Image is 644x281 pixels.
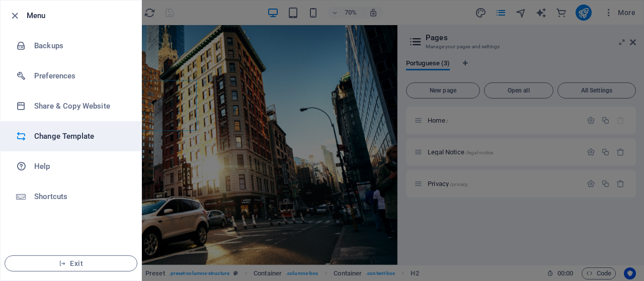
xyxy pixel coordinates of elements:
h6: Backups [34,40,127,52]
a: Help [1,151,141,181]
span: Exit [13,259,129,267]
button: Exit [5,255,137,271]
h6: Preferences [34,70,127,82]
h6: Help [34,160,127,172]
h6: Menu [27,10,133,22]
h6: Shortcuts [34,191,127,203]
h6: Change Template [34,130,127,142]
h6: Share & Copy Website [34,100,127,112]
